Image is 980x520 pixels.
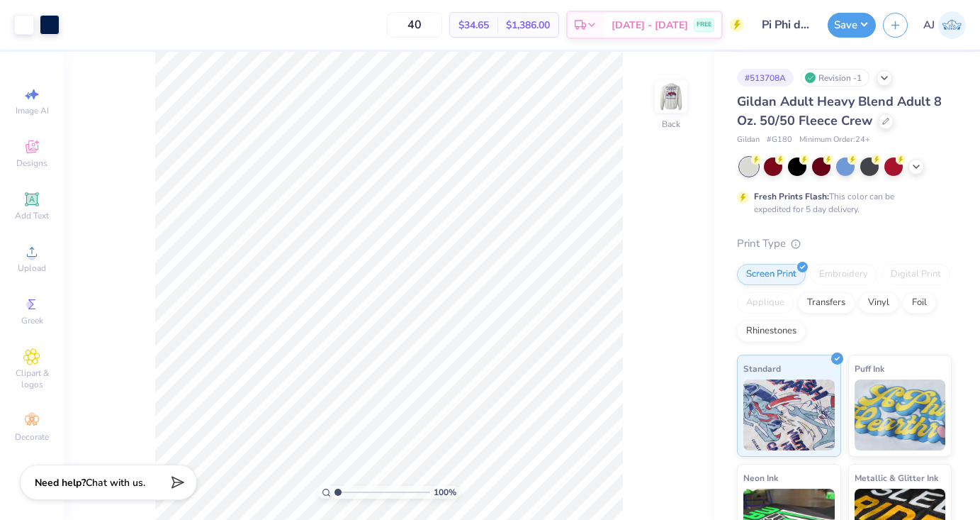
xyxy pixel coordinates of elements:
[15,431,49,443] span: Decorate
[855,380,946,450] img: Puff Ink
[506,18,550,33] span: $1,386.00
[737,69,794,87] div: # 513708A
[767,134,792,146] span: # G180
[751,11,821,39] input: Untitled Design
[754,191,829,202] strong: Fresh Prints Flash:
[7,367,57,390] span: Clipart & logos
[434,486,456,499] span: 100 %
[737,321,806,342] div: Rhinestones
[743,470,778,485] span: Neon Ink
[743,380,835,450] img: Standard
[737,93,942,129] span: Gildan Adult Heavy Blend Adult 8 Oz. 50/50 Fleece Crew
[737,292,794,314] div: Applique
[21,315,43,326] span: Greek
[799,134,870,146] span: Minimum Order: 24 +
[828,13,876,38] button: Save
[859,292,899,314] div: Vinyl
[882,264,950,285] div: Digital Print
[923,17,935,33] span: AJ
[801,69,869,87] div: Revision -1
[16,157,47,169] span: Designs
[612,18,688,33] span: [DATE] - [DATE]
[923,11,966,39] a: AJ
[798,292,855,314] div: Transfers
[35,476,86,489] strong: Need help?
[754,190,928,216] div: This color can be expedited for 5 day delivery.
[662,118,680,131] div: Back
[458,18,489,33] span: $34.65
[387,12,442,38] input: – –
[938,11,966,39] img: Alaina Jones
[697,20,711,30] span: FREE
[15,210,49,221] span: Add Text
[18,262,46,274] span: Upload
[657,82,685,111] img: Back
[737,236,952,252] div: Print Type
[743,361,781,376] span: Standard
[855,470,938,485] span: Metallic & Glitter Ink
[810,264,877,285] div: Embroidery
[86,476,145,489] span: Chat with us.
[16,105,49,116] span: Image AI
[737,134,760,146] span: Gildan
[903,292,936,314] div: Foil
[737,264,806,285] div: Screen Print
[855,361,884,376] span: Puff Ink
